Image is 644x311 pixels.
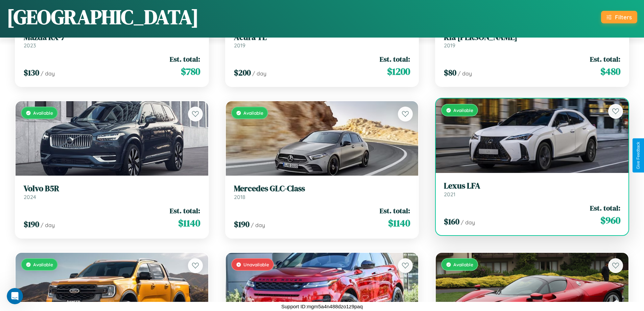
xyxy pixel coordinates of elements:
[458,70,472,77] span: / day
[7,288,23,304] iframe: Intercom live chat
[170,206,200,216] span: Est. total:
[444,216,459,227] span: $ 160
[590,203,620,213] span: Est. total:
[387,65,410,78] span: $ 1200
[600,214,620,227] span: $ 960
[615,14,632,21] div: Filters
[461,219,475,226] span: / day
[234,184,410,194] h3: Mercedes GLC-Class
[181,65,200,78] span: $ 780
[24,42,36,49] span: 2023
[178,216,200,230] span: $ 1140
[380,54,410,64] span: Est. total:
[444,181,620,198] a: Lexus LFA2021
[243,262,269,267] span: Unavailable
[234,42,245,49] span: 2019
[590,54,620,64] span: Est. total:
[33,262,53,267] span: Available
[444,32,620,49] a: Kia [PERSON_NAME]2019
[24,219,39,230] span: $ 190
[170,54,200,64] span: Est. total:
[234,194,245,200] span: 2018
[444,181,620,191] h3: Lexus LFA
[33,110,53,116] span: Available
[234,219,249,230] span: $ 190
[636,142,641,169] div: Give Feedback
[41,70,55,77] span: / day
[444,191,455,198] span: 2021
[24,184,200,200] a: Volvo B5R2024
[601,11,637,23] button: Filters
[453,107,473,113] span: Available
[600,65,620,78] span: $ 480
[388,216,410,230] span: $ 1140
[252,70,266,77] span: / day
[444,67,456,78] span: $ 80
[234,67,251,78] span: $ 200
[251,222,265,228] span: / day
[444,42,455,49] span: 2019
[281,302,363,311] p: Support ID: mgm5a4n488dzo1z9paq
[234,32,410,49] a: Acura TL2019
[453,262,473,267] span: Available
[24,67,39,78] span: $ 130
[7,3,199,31] h1: [GEOGRAPHIC_DATA]
[234,184,410,200] a: Mercedes GLC-Class2018
[24,194,36,200] span: 2024
[41,222,55,228] span: / day
[24,32,200,49] a: Mazda RX-72023
[243,110,263,116] span: Available
[24,184,200,194] h3: Volvo B5R
[380,206,410,216] span: Est. total:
